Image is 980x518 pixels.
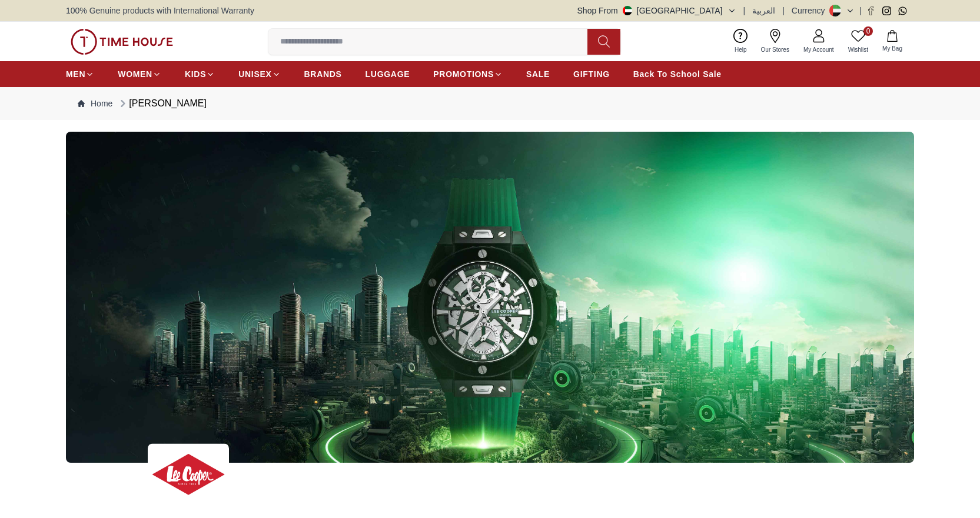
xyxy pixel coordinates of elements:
a: Back To School Sale [633,64,722,85]
span: | [743,5,746,16]
div: Currency [792,5,830,16]
a: GIFTING [573,64,610,85]
a: LUGGAGE [366,64,410,85]
img: ... [66,132,914,463]
span: WOMEN [118,68,152,80]
a: 0Wishlist [841,26,875,56]
span: 100% Genuine products with International Warranty [66,5,254,16]
button: My Bag [875,28,909,55]
nav: Breadcrumb [66,87,914,120]
span: MEN [66,68,85,80]
span: | [782,5,785,16]
img: ... [148,443,229,505]
img: United Arab Emirates [623,6,632,15]
span: 0 [863,26,873,36]
span: KIDS [185,68,206,80]
a: SALE [526,64,550,85]
a: UNISEX [238,64,280,85]
a: Help [727,26,754,56]
span: Back To School Sale [633,68,722,80]
a: Our Stores [754,26,796,56]
a: Home [78,98,112,109]
span: GIFTING [573,68,610,80]
a: Facebook [866,6,875,15]
div: [PERSON_NAME] [117,96,207,111]
span: BRANDS [304,68,342,80]
button: Shop From[GEOGRAPHIC_DATA] [577,5,736,16]
a: Instagram [882,6,891,15]
span: | [859,5,862,16]
span: UNISEX [238,68,271,80]
span: Our Stores [756,45,794,54]
span: Wishlist [843,45,873,54]
a: Whatsapp [898,6,907,15]
span: SALE [526,68,550,80]
a: KIDS [185,64,215,85]
a: WOMEN [118,64,161,85]
a: MEN [66,64,94,85]
button: العربية [752,5,775,16]
span: My Bag [878,44,907,53]
a: PROMOTIONS [433,64,503,85]
span: My Account [799,45,839,54]
a: BRANDS [304,64,342,85]
span: Help [730,45,752,54]
span: LUGGAGE [366,68,410,80]
span: PROMOTIONS [433,68,494,80]
img: ... [71,29,173,55]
